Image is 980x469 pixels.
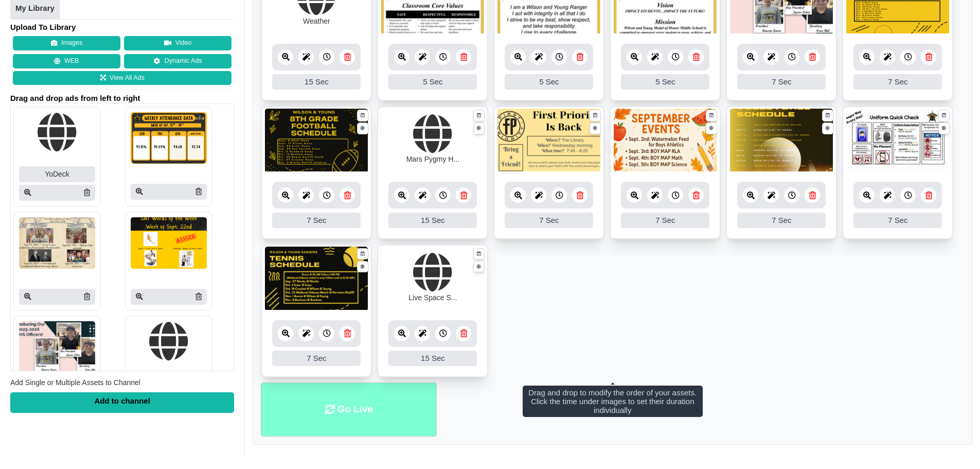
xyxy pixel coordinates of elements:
img: 1317.098 kb [846,109,949,173]
div: Live Space S... [408,292,457,303]
a: View All Ads [13,71,231,85]
div: 15 Sec [388,351,477,366]
div: 7 Sec [737,213,826,228]
div: 7 Sec [272,351,361,366]
div: 7 Sec [853,74,942,90]
img: 12.142 mb [265,247,368,311]
img: P250x250 image processing20250915 1593173 1dggp69 [19,321,95,373]
span: Drag and drop ads from left to right [10,93,234,103]
button: Images [13,36,120,50]
iframe: Chat Widget [804,358,980,469]
div: 7 Sec [505,213,593,228]
img: P250x250 image processing20250922 1764768 s82nzq [19,217,95,269]
div: 7 Sec [853,213,942,228]
img: P250x250 image processing20250922 1639111 2urozq [131,217,207,269]
div: 7 Sec [737,74,826,90]
div: Mars Pygmy H... [406,154,459,165]
img: 92.625 kb [497,109,600,173]
div: 5 Sec [388,74,477,90]
img: 2.760 mb [614,109,717,173]
div: 15 Sec [272,74,361,90]
img: 842.610 kb [730,109,833,173]
div: Add to channel [10,392,234,412]
li: Go Live [261,383,437,437]
div: YoDeck [19,166,95,182]
a: Dynamic Ads [124,54,231,68]
button: WEB [13,54,120,68]
div: 7 Sec [621,213,709,228]
button: Video [124,36,231,50]
div: 5 Sec [621,74,709,90]
div: 5 Sec [505,74,593,90]
img: 13.968 mb [265,109,368,173]
div: Weather [303,16,330,27]
div: 15 Sec [388,213,477,228]
img: P250x250 image processing20250923 1793698 13iyj1q [131,112,207,164]
span: Add Single or Multiple Assets to Channel [10,378,140,387]
h4: Upload To Library [10,22,234,32]
div: 7 Sec [272,213,361,228]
